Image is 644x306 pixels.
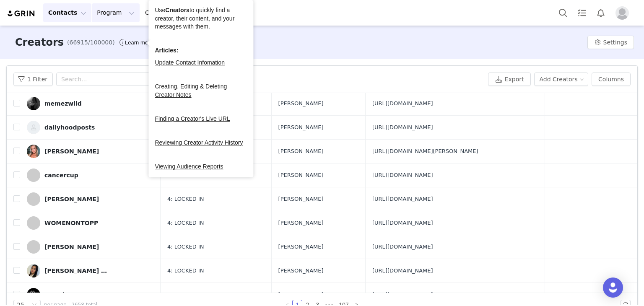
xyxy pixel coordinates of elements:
b: Articles: [155,47,178,54]
span: [PERSON_NAME] [278,290,324,299]
span: [URL][DOMAIN_NAME] [372,123,433,132]
a: scoprio_memez [27,288,154,301]
a: Viewing Audience Reports [155,163,223,170]
button: Profile [610,6,637,20]
button: 1 Filter [13,73,53,86]
span: 4: LOCKED IN [167,243,204,251]
span: [URL][DOMAIN_NAME] [372,290,433,299]
img: placeholder-profile.jpg [615,6,629,20]
button: Export [488,73,531,86]
span: [PERSON_NAME] [278,99,324,108]
span: [PERSON_NAME] [278,267,324,275]
div: memezwild [44,100,82,107]
a: Creating, Editing & Deleting Creator Notes [155,83,227,98]
button: Content [140,3,186,22]
span: 4: LOCKED IN [167,267,204,275]
a: Finding a Creator's Live URL [155,115,230,122]
a: Update Contact Infomation [155,59,225,66]
span: [PERSON_NAME] [278,147,324,156]
a: [PERSON_NAME] [27,192,154,206]
button: Search [554,3,572,22]
h3: Creators [15,35,64,50]
span: [URL][DOMAIN_NAME] [372,171,433,179]
button: Notifications [592,3,610,22]
button: Add Creators [534,73,589,86]
a: [PERSON_NAME] [27,240,154,254]
input: Search... [56,73,161,86]
a: cancercup [27,169,154,182]
a: Tasks [573,3,591,22]
div: WOMENONTOPP [44,220,98,226]
span: [PERSON_NAME] [278,195,324,203]
a: Reviewing Creator Activity History [155,139,243,146]
span: [URL][DOMAIN_NAME] [372,99,433,108]
div: [PERSON_NAME] [44,148,99,155]
a: [PERSON_NAME] [PERSON_NAME] [27,264,154,277]
span: [PERSON_NAME] [278,243,324,251]
span: [URL][DOMAIN_NAME] [372,195,433,203]
div: [PERSON_NAME] [44,244,99,250]
a: dailyhoodposts [27,121,154,134]
img: 47a8db64-de8b-48db-91ea-f2f453878a8a.jpg [27,264,40,277]
span: [PERSON_NAME] [278,171,324,179]
div: [PERSON_NAME] [44,196,99,202]
img: grin logo [7,10,36,18]
button: Contacts [43,3,91,22]
div: cancercup [44,172,78,179]
button: Settings [587,36,634,49]
span: [URL][DOMAIN_NAME] [372,243,433,251]
span: [URL][DOMAIN_NAME] [372,267,433,275]
span: [PERSON_NAME] [278,219,324,227]
img: 37bf6d9c-6aa1-4608-8c10-6fc4a37f2632.jpg [27,145,40,158]
div: Tooltip anchor [123,39,154,47]
a: memezwild [27,97,154,110]
span: (66915/100000) [67,38,115,47]
div: dailyhoodposts [44,124,95,131]
span: 4: LOCKED IN [167,195,204,203]
button: Columns [592,73,631,86]
span: [URL][DOMAIN_NAME] [372,219,433,227]
a: [PERSON_NAME] [27,145,154,158]
a: WOMENONTOPP [27,216,154,230]
span: 4: LOCKED IN [167,290,204,299]
img: 21ff2702-8dd9-4ca4-9c83-8a350ebf3160.jpg [27,97,40,110]
img: 29f54112-7647-4eec-bf15-ae6bfc1e1e2c--s.jpg [27,121,40,134]
button: Program [92,3,140,22]
span: [URL][DOMAIN_NAME][PERSON_NAME] [372,147,478,156]
div: scoprio_memez [44,291,95,298]
div: Use to quickly find a creator, their content, and your messages with them. [155,6,247,31]
span: [PERSON_NAME] [278,123,324,132]
b: Creators [165,7,190,13]
div: [PERSON_NAME] [PERSON_NAME] [44,267,107,274]
img: 49a52fe7-b48f-4b98-9dcd-8d124dd138ec.jpg [27,288,40,301]
div: Open Intercom Messenger [603,277,623,298]
span: 4: LOCKED IN [167,219,204,227]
